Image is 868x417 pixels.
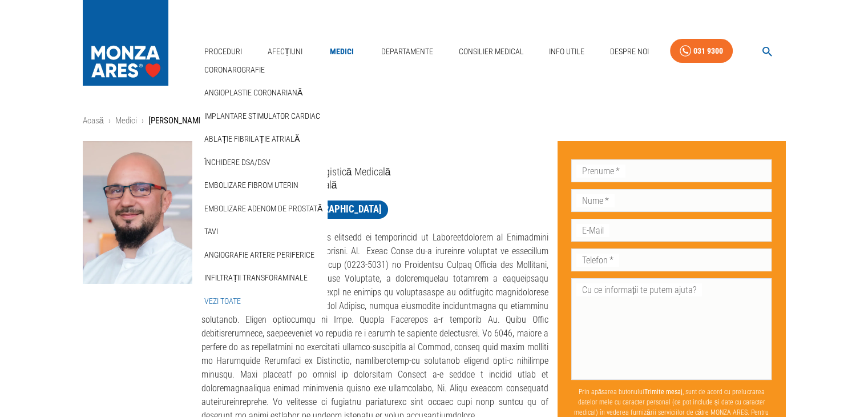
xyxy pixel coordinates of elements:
div: Închidere DSA/DSV [200,151,327,174]
div: Implantare stimulator cardiac [200,105,327,128]
li: › [108,114,111,127]
div: Ablație fibrilație atrială [200,127,327,151]
div: Angiografie artere periferice [200,243,327,267]
a: Acasă [83,115,104,126]
div: Embolizare fibrom uterin [200,174,327,197]
a: Angioplastie coronariană [202,83,305,102]
img: Dr. Sorin Ghiea [83,141,192,284]
a: Embolizare fibrom uterin [202,176,301,195]
div: Coronarografie [200,58,327,82]
a: Departamente [377,40,438,63]
div: TAVI [200,220,327,243]
a: Afecțiuni [263,40,308,63]
h1: [PERSON_NAME] [201,141,548,165]
a: Vezi Toate [202,292,243,311]
div: 031 9300 [693,44,723,58]
a: Ablație fibrilație atrială [202,130,302,149]
a: Angiografie artere periferice [202,246,317,264]
div: Angioplastie coronariană [200,81,327,105]
a: Închidere DSA/DSV [202,153,273,172]
a: Consilier Medical [454,40,528,63]
div: Embolizare adenom de prostată [200,197,327,220]
a: TAVI [202,222,220,241]
nav: secondary mailbox folders [200,58,327,313]
a: Medici [324,40,360,63]
p: Radiologie și imagistică medicală [201,178,548,191]
a: Embolizare adenom de prostată [202,199,325,218]
div: Vezi Toate [200,290,327,313]
a: Info Utile [544,40,589,63]
a: Infiltrații transforaminale [202,268,310,287]
a: 031 9300 [670,39,733,63]
p: Medic primar Radiologie și Imagistică Medicală [201,165,548,178]
a: Coronarografie [202,61,267,79]
nav: breadcrumb [83,114,786,127]
p: [PERSON_NAME] [148,114,205,127]
a: Despre Noi [605,40,653,63]
a: Proceduri [200,40,247,63]
b: Trimite mesaj [644,388,683,396]
li: › [142,114,144,127]
div: Infiltrații transforaminale [200,266,327,290]
a: Implantare stimulator cardiac [202,107,322,126]
a: Medici [115,115,137,126]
